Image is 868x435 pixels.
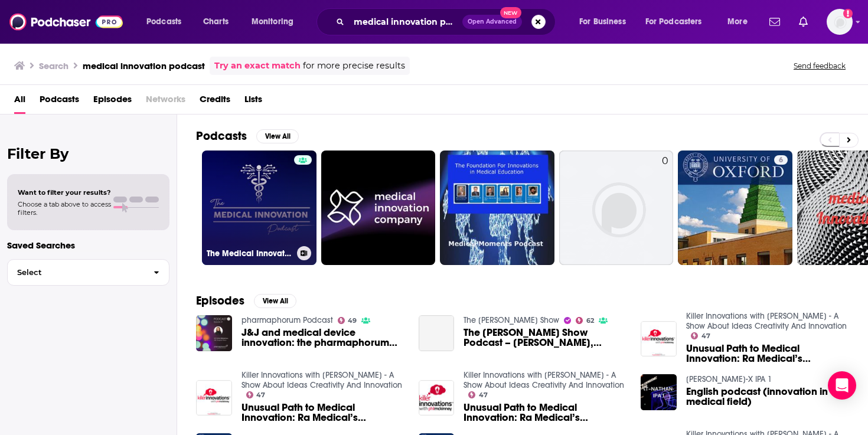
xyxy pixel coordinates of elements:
[579,14,626,30] span: For Business
[256,129,299,143] button: View All
[462,15,522,29] button: Open AdvancedNew
[18,200,111,217] span: Choose a tab above to access filters.
[464,328,626,348] a: The Chris Voss Show Podcast – Justin Bushko, MedTechMan, A Source for Medical Technology Innovation
[779,155,783,166] span: 6
[207,248,292,259] h3: The Medical Innovation Podcast
[254,294,296,308] button: View All
[571,12,641,31] button: open menu
[303,59,405,73] span: for more precise results
[645,14,702,30] span: For Podcasters
[348,318,357,323] span: 49
[256,393,265,398] span: 47
[242,370,402,390] a: Killer Innovations with Phil McKinney - A Show About Ideas Creativity And Innovation
[827,9,853,35] button: Show profile menu
[774,155,788,165] a: 6
[468,391,488,398] a: 47
[827,9,853,35] img: User Profile
[246,391,266,398] a: 47
[242,315,333,325] a: pharmaphorum Podcast
[641,321,677,357] img: Unusual Path to Medical Innovation: Ra Medical’s Dean Irwin S14 Ep29
[7,240,169,251] p: Saved Searches
[500,7,521,18] span: New
[790,61,849,71] button: Send feedback
[9,11,123,33] img: Podchaser - Follow, Share and Rate Podcasts
[138,12,197,31] button: open menu
[464,370,624,390] a: Killer Innovations with Phil McKinney - A Show About Ideas Creativity And Innovation
[686,344,849,364] a: Unusual Path to Medical Innovation: Ra Medical’s Dean Irwin S14 Ep29
[14,90,25,114] a: All
[765,12,785,32] a: Show notifications dropdown
[328,8,567,35] div: Search podcasts, credits, & more...
[479,393,488,398] span: 47
[686,387,849,407] a: English podcast (innovation in medical field)
[419,315,455,351] a: The Chris Voss Show Podcast – Justin Bushko, MedTechMan, A Source for Medical Technology Innovation
[686,374,772,384] a: PAT-NATHAN-X IPA 1
[195,12,236,31] a: Charts
[662,155,668,260] div: 0
[242,328,404,348] a: J&J and medical device innovation: the pharmaphorum podcast
[39,60,68,71] h3: Search
[338,317,357,324] a: 49
[464,403,626,423] span: Unusual Path to Medical Innovation: Ra Medical’s [PERSON_NAME] S14 Ep29
[701,333,710,339] span: 47
[727,14,748,30] span: More
[93,90,132,114] a: Episodes
[242,403,404,423] a: Unusual Path to Medical Innovation: Ra Medical’s Dean Irwin S14 Ep29
[641,374,677,410] img: English podcast (innovation in medical field)
[586,318,594,323] span: 62
[18,188,111,197] span: Want to filter your results?
[196,380,232,416] img: Unusual Path to Medical Innovation: Ra Medical’s Dean Irwin S14 Ep29
[146,90,185,114] span: Networks
[196,293,296,308] a: EpisodesView All
[419,380,455,416] img: Unusual Path to Medical Innovation: Ra Medical’s Dean Irwin S14 Ep29
[686,344,849,364] span: Unusual Path to Medical Innovation: Ra Medical’s [PERSON_NAME] S14 Ep29
[214,59,301,73] a: Try an exact match
[146,14,181,30] span: Podcasts
[202,151,316,265] a: The Medical Innovation Podcast
[828,371,856,400] div: Open Intercom Messenger
[243,12,309,31] button: open menu
[244,90,262,114] a: Lists
[7,259,169,286] button: Select
[464,315,559,325] a: The Chris Voss Show
[7,145,169,162] h2: Filter By
[691,332,710,339] a: 47
[464,328,626,348] span: The [PERSON_NAME] Show Podcast – [PERSON_NAME], MedTechMan, A Source for Medical Technology Innov...
[349,12,462,31] input: Search podcasts, credits, & more...
[196,315,232,351] img: J&J and medical device innovation: the pharmaphorum podcast
[196,129,299,143] a: PodcastsView All
[678,151,792,265] a: 6
[464,403,626,423] a: Unusual Path to Medical Innovation: Ra Medical’s Dean Irwin S14 Ep29
[242,403,404,423] span: Unusual Path to Medical Innovation: Ra Medical’s [PERSON_NAME] S14 Ep29
[40,90,79,114] a: Podcasts
[468,19,517,25] span: Open Advanced
[638,12,719,31] button: open menu
[200,90,230,114] a: Credits
[83,60,205,71] h3: medical innovation podcast
[559,151,674,265] a: 0
[203,14,229,30] span: Charts
[196,129,247,143] h2: Podcasts
[719,12,762,31] button: open menu
[8,269,144,276] span: Select
[794,12,812,32] a: Show notifications dropdown
[686,311,847,331] a: Killer Innovations with Phil McKinney - A Show About Ideas Creativity And Innovation
[252,14,293,30] span: Monitoring
[827,9,853,35] span: Logged in as DoraMarie4
[196,293,244,308] h2: Episodes
[576,317,594,324] a: 62
[843,9,853,18] svg: Add a profile image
